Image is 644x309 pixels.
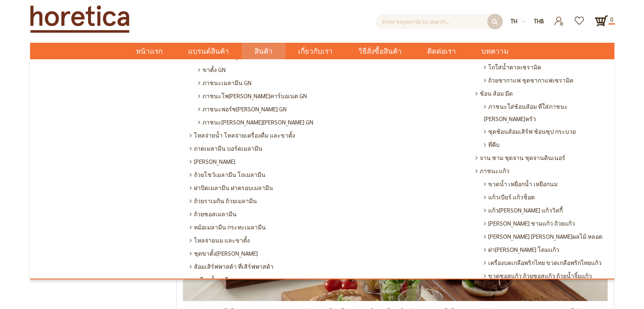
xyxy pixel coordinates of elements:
a: ชุดขาตั้ง[PERSON_NAME] [188,247,322,260]
a: เกี่ยวกับเรา [285,43,345,59]
span: [PERSON_NAME] ชามแก้ว ถ้วยแก้ว [484,217,575,230]
a: ภาชนะ[PERSON_NAME][PERSON_NAME] GN [196,116,322,129]
a: บทความ [469,43,521,59]
a: แก้ว[PERSON_NAME] แก้ววิสกี้ [482,204,608,217]
a: [PERSON_NAME] ชามแก้ว ถ้วยแก้ว [482,217,608,230]
a: แบรนด์สินค้า [175,43,242,59]
span: ภาชนะพอร์ซ[PERSON_NAME] GN [198,102,287,116]
span: ถ้วยโชว์เมลามีน โถเมลามีน [190,168,265,181]
span: หม้อเมลามีน กระทะเมลามีน [190,221,266,234]
span: ชุดช้อนส้อมเสิร์ฟ ช้อนซุป กระบวย [484,125,576,138]
span: วิธีสั่งซื้อสินค้า [358,43,402,60]
a: ช้อน ส้อม มีด [473,87,608,100]
a: ภาชนะใส่ช้อนส้อม ที่ใส่ภาชนะ [PERSON_NAME]ครัว [482,100,608,125]
a: ภาชนะเมลามีน GN [196,76,322,89]
a: เข้าสู่ระบบ [549,14,569,21]
a: แก้วเบียร์ แก้วช็อต [482,190,608,204]
span: บทความ [481,43,509,60]
span: ที่คีบ [484,138,500,151]
a: รายการโปรด [569,14,590,21]
a: ถ้วยซอสเมลามีน [188,207,322,221]
a: ภาชนะพอร์ซ[PERSON_NAME] GN [196,102,322,116]
span: 0 [608,14,615,25]
span: แบรนด์สินค้า [188,43,229,60]
span: ชุดขาตั้ง[PERSON_NAME] [190,247,258,260]
span: ถ้วยซอสเมลามีน [190,207,237,221]
span: โถใส่น้ำตาลเซรามิค [484,61,541,74]
span: ฝา[PERSON_NAME] โดมแก้ว [484,243,559,256]
a: เหยือกน้ำ เหยือกนม [188,273,322,286]
a: [PERSON_NAME] [188,155,322,168]
a: ภาชนะโพ[PERSON_NAME]คาร์บอเนต GN [196,89,322,102]
a: ติดต่อเรา [415,43,469,59]
span: THB [534,17,544,25]
span: ภาชนะใส่ช้อนส้อม ที่ใส่ภาชนะ [PERSON_NAME]ครัว [484,100,606,125]
span: เครื่องบดเกลือพริกไทย ขวดเกลือพริกไทยแก้ว [484,256,602,269]
a: โหลจ่ายน้ำ โหลจ่ายเครื่องดื่ม และขาตั้ง [188,129,322,142]
a: ถาดเมลามีน บอร์ดเมลามีน [188,142,322,155]
span: ถ้วยชากาแฟ ชุดชากาแฟเซรามิค [484,74,573,87]
a: โถใส่น้ำตาลเซรามิค [482,61,608,74]
a: เครื่องบดเกลือพริกไทย ขวดเกลือพริกไทยแก้ว [482,256,608,269]
a: ฝาปิดเมลามีน ฝาครอบเมลามีน [188,181,322,194]
span: ติดต่อเรา [427,43,456,60]
span: แก้ว[PERSON_NAME] แก้ววิสกี้ [484,204,563,217]
span: เกี่ยวกับเรา [298,43,333,60]
span: [PERSON_NAME] [190,155,235,168]
span: เหยือกน้ำ เหยือกนม [190,273,243,286]
a: จาน ชาม ชุดจาน ชุดจานดินเนอร์ [473,151,608,164]
a: หม้อเมลามีน กระทะเมลามีน [188,221,322,234]
span: th [511,17,517,25]
a: วิธีสั่งซื้อสินค้า [345,43,415,59]
span: ส้อมเสิร์ฟพาสต้า ที่เสิร์ฟพาสต้า [190,260,274,273]
span: โหลจ่ายนม และขาตั้ง [190,234,250,247]
a: [PERSON_NAME] [PERSON_NAME]ผลไม้ หลอด [482,230,608,243]
a: ฝา[PERSON_NAME] โดมแก้ว [482,243,608,256]
a: หน้าแรก [123,43,175,59]
a: ขาตั้ง GN [196,63,322,76]
span: ภาชนะโพ[PERSON_NAME]คาร์บอเนต GN [198,89,307,102]
span: ขวดซอสแก้ว ถ้วยซอสแก้ว ถ้วยน้ำจิ้มแก้ว [484,269,592,282]
span: ภาชนะ[PERSON_NAME][PERSON_NAME] GN [198,116,313,129]
a: ถ้วยโชว์เมลามีน โถเมลามีน [188,168,322,181]
a: ชุดช้อนส้อมเสิร์ฟ ช้อนซุป กระบวย [482,125,608,138]
span: ถาดเมลามีน บอร์ดเมลามีน [190,142,263,155]
img: Horetica.com [30,5,130,33]
a: ขวดน้ำ เหยือกน้ำ เหยือกนม [482,177,608,190]
span: ฝาปิดเมลามีน ฝาครอบเมลามีน [190,181,273,194]
a: โหลจ่ายนม และขาตั้ง [188,234,322,247]
a: ภาชนะแก้ว [473,164,608,177]
span: จาน ชาม ชุดจาน ชุดจานดินเนอร์ [475,151,565,164]
span: ถ้วยราเมกิน ถ้วยเมลามีน [190,194,257,207]
span: ขาตั้ง GN [198,63,226,76]
span: ขวดน้ำ เหยือกน้ำ เหยือกนม [484,177,558,190]
span: สินค้า [254,43,273,60]
a: ขวดซอสแก้ว ถ้วยซอสแก้ว ถ้วยน้ำจิ้มแก้ว [482,269,608,282]
a: ถ้วยชากาแฟ ชุดชากาแฟเซรามิค [482,74,608,87]
span: ภาชนะเมลามีน GN [198,76,252,89]
img: dropdown-icon.svg [521,19,525,24]
a: ถ้วยราเมกิน ถ้วยเมลามีน [188,194,322,207]
span: [PERSON_NAME] [PERSON_NAME]ผลไม้ หลอด [484,230,603,243]
span: หน้าแรก [136,46,163,57]
a: 0 [594,14,608,28]
a: สินค้า [242,43,285,59]
span: แก้วเบียร์ แก้วช็อต [484,190,535,204]
span: ภาชนะแก้ว [475,164,509,177]
a: ส้อมเสิร์ฟพาสต้า ที่เสิร์ฟพาสต้า [188,260,322,273]
span: ช้อน ส้อม มีด [475,87,513,100]
a: ที่คีบ [482,138,608,151]
span: โหลจ่ายน้ำ โหลจ่ายเครื่องดื่ม และขาตั้ง [190,129,295,142]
